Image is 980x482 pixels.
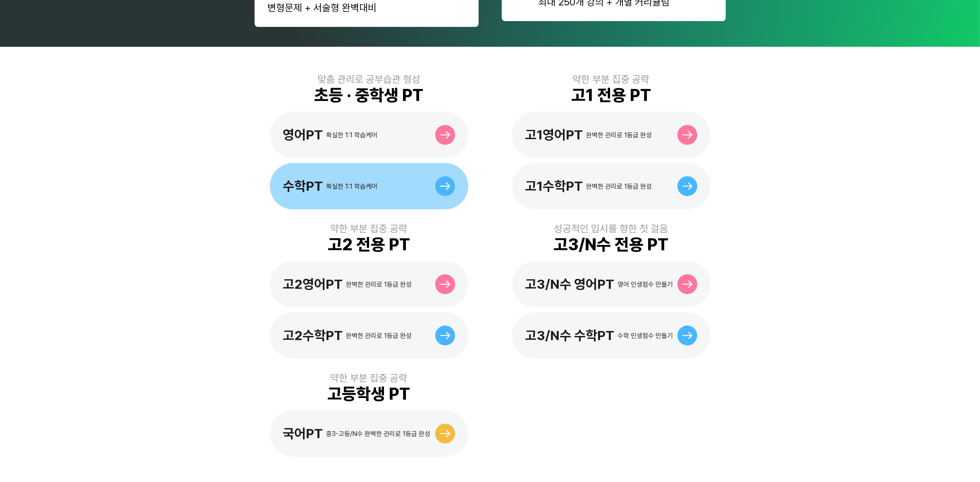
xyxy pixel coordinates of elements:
[554,223,668,235] div: 성공적인 입시를 향한 첫 걸음
[587,131,652,139] div: 완벽한 관리로 1등급 완성
[327,131,378,139] div: 확실한 1:1 학습케어
[327,430,431,438] div: 중3-고등/N수 완벽한 관리로 1등급 완성
[346,332,412,340] div: 완벽한 관리로 1등급 완성
[346,281,412,288] div: 완벽한 관리로 1등급 완성
[328,384,410,404] div: 고등학생 PT
[571,85,651,105] div: 고1 전용 PT
[283,127,323,143] div: 영어PT
[525,127,583,143] div: 고1영어PT
[283,178,323,194] div: 수학PT
[283,276,343,292] div: 고2영어PT
[317,73,420,85] div: 맞춤 관리로 공부습관 형성
[525,178,583,194] div: 고1수학PT
[618,281,673,288] div: 영어 인생점수 만들기
[573,73,650,85] div: 약한 부분 집중 공략
[328,235,410,254] div: 고2 전용 PT
[554,235,669,254] div: 고3/N수 전용 PT
[327,182,378,190] div: 확실한 1:1 학습케어
[315,85,424,105] div: 초등 · 중학생 PT
[283,426,323,441] div: 국어PT
[331,223,408,235] div: 약한 부분 집중 공략
[283,328,343,343] div: 고2수학PT
[268,2,465,14] div: 변형문제 + 서술형 완벽대비
[525,276,615,292] div: 고3/N수 영어PT
[331,372,408,384] div: 약한 부분 집중 공략
[618,332,673,340] div: 수학 인생점수 만들기
[525,328,615,343] div: 고3/N수 수학PT
[587,182,652,190] div: 완벽한 관리로 1등급 완성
